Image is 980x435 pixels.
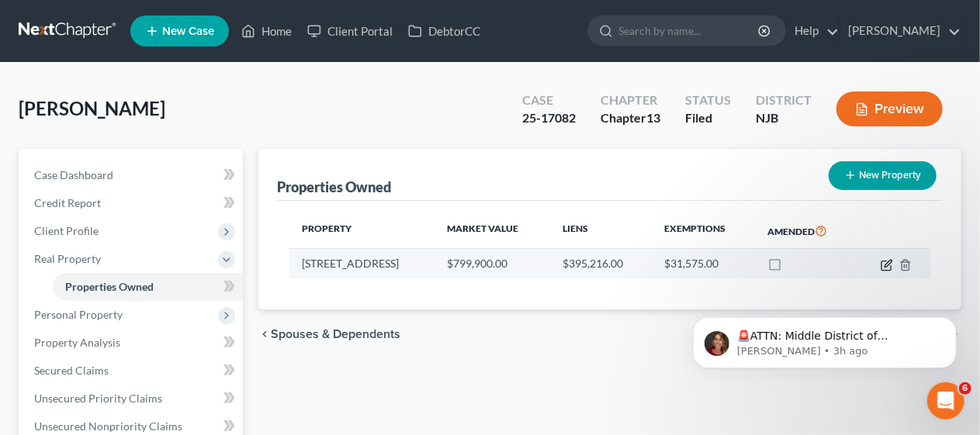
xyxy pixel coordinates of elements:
[601,91,660,109] div: Chapter
[162,26,214,37] span: New Case
[234,17,300,45] a: Home
[685,109,731,127] div: Filed
[787,17,839,45] a: Help
[34,252,101,265] span: Real Property
[652,249,755,278] td: $31,575.00
[435,249,549,278] td: $799,900.00
[34,392,162,405] span: Unsecured Priority Claims
[959,382,971,395] span: 6
[22,161,243,189] a: Case Dashboard
[19,97,165,119] span: [PERSON_NAME]
[258,328,271,340] i: chevron_left
[300,17,400,45] a: Client Portal
[258,328,400,340] button: chevron_left Spouses & Dependents
[34,308,123,321] span: Personal Property
[34,419,182,433] span: Unsecured Nonpriority Claims
[34,196,101,209] span: Credit Report
[22,189,243,217] a: Credit Report
[550,213,653,249] th: Liens
[646,110,660,125] span: 13
[22,385,243,413] a: Unsecured Priority Claims
[34,336,120,349] span: Property Analysis
[522,91,576,109] div: Case
[670,285,980,393] iframe: Intercom notifications message
[22,329,243,357] a: Property Analysis
[756,91,812,109] div: District
[53,273,243,301] a: Properties Owned
[22,357,243,385] a: Secured Claims
[289,249,435,278] td: [STREET_ADDRESS]
[65,280,154,293] span: Properties Owned
[435,213,549,249] th: Market Value
[271,328,400,340] span: Spouses & Dependents
[550,249,653,278] td: $395,216.00
[289,213,435,249] th: Property
[522,109,576,127] div: 25-17082
[277,178,391,196] div: Properties Owned
[685,91,731,109] div: Status
[601,109,660,127] div: Chapter
[756,109,812,127] div: NJB
[618,16,760,45] input: Search by name...
[400,17,488,45] a: DebtorCC
[829,161,937,190] button: New Property
[840,17,961,45] a: [PERSON_NAME]
[755,213,856,249] th: Amended
[652,213,755,249] th: Exemptions
[34,364,109,377] span: Secured Claims
[836,91,943,126] button: Preview
[34,224,99,237] span: Client Profile
[927,382,964,419] iframe: Intercom live chat
[34,168,113,181] span: Case Dashboard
